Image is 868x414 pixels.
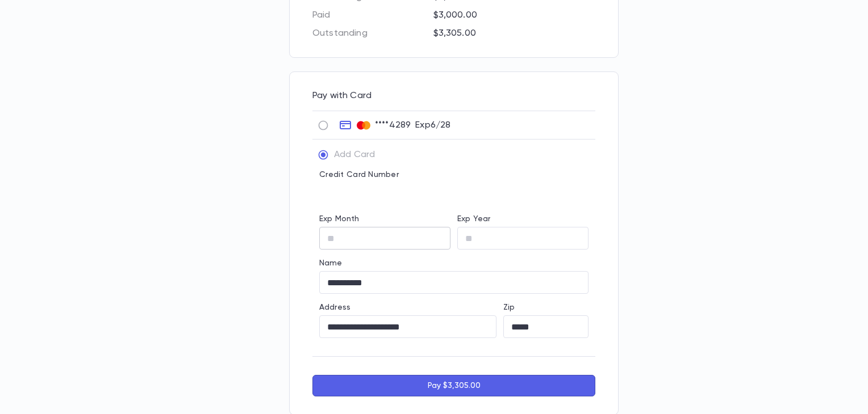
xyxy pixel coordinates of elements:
button: Pay $3,305.00 [312,375,595,396]
p: Credit Card Number [319,170,589,179]
p: $3,305.00 [433,28,595,39]
p: Add Card [334,149,375,160]
label: Address [319,303,350,312]
p: $3,000.00 [433,10,595,21]
p: Pay with Card [312,90,595,102]
label: Name [319,259,343,268]
p: Outstanding [312,28,427,39]
label: Exp Month [319,214,359,223]
iframe: card [319,183,589,205]
label: Exp Year [457,214,490,223]
p: Paid [312,10,427,21]
p: Exp 6 / 28 [415,120,450,131]
label: Zip [503,303,515,312]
